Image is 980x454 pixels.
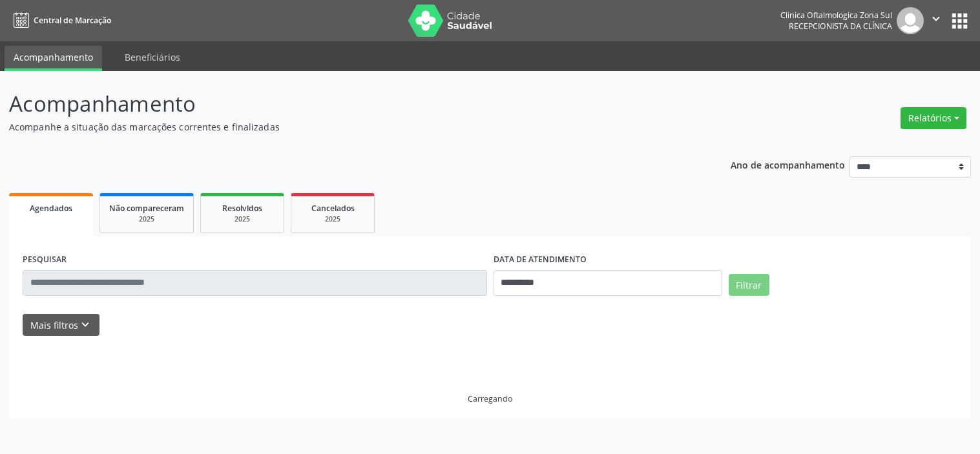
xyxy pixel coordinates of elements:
[901,107,966,129] button: Relatórios
[948,10,971,32] button: apps
[929,12,943,26] i: 
[210,214,275,224] div: 2025
[9,88,682,120] p: Acompanhamento
[78,318,92,332] i: keyboard_arrow_down
[311,203,355,214] span: Cancelados
[109,214,184,224] div: 2025
[780,10,892,21] div: Clinica Oftalmologica Zona Sul
[30,203,72,214] span: Agendados
[23,250,67,270] label: PESQUISAR
[494,250,587,270] label: DATA DE ATENDIMENTO
[222,203,262,214] span: Resolvidos
[300,214,365,224] div: 2025
[34,15,111,26] span: Central de Marcação
[789,21,892,32] span: Recepcionista da clínica
[731,156,845,172] p: Ano de acompanhamento
[116,46,189,68] a: Beneficiários
[23,314,99,336] button: Mais filtroskeyboard_arrow_down
[729,274,769,296] button: Filtrar
[468,393,512,404] div: Carregando
[5,46,102,71] a: Acompanhamento
[897,7,924,34] img: img
[924,7,948,34] button: 
[109,203,184,214] span: Não compareceram
[9,120,682,134] p: Acompanhe a situação das marcações correntes e finalizadas
[9,10,111,31] a: Central de Marcação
